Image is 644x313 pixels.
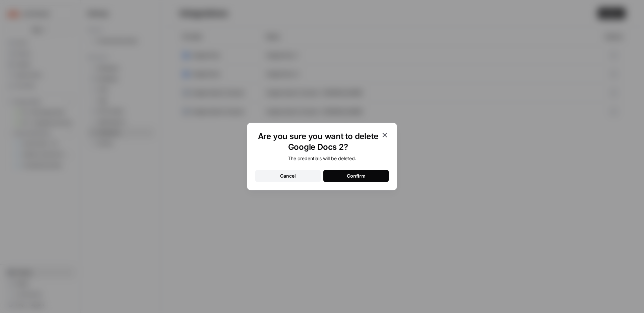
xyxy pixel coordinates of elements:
[255,170,321,182] button: Cancel
[323,170,389,182] button: Confirm
[280,173,296,179] div: Cancel
[255,131,381,152] h1: Are you sure you want to delete Google Docs 2?
[255,155,389,162] div: The credentials will be deleted.
[347,173,366,179] div: Confirm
